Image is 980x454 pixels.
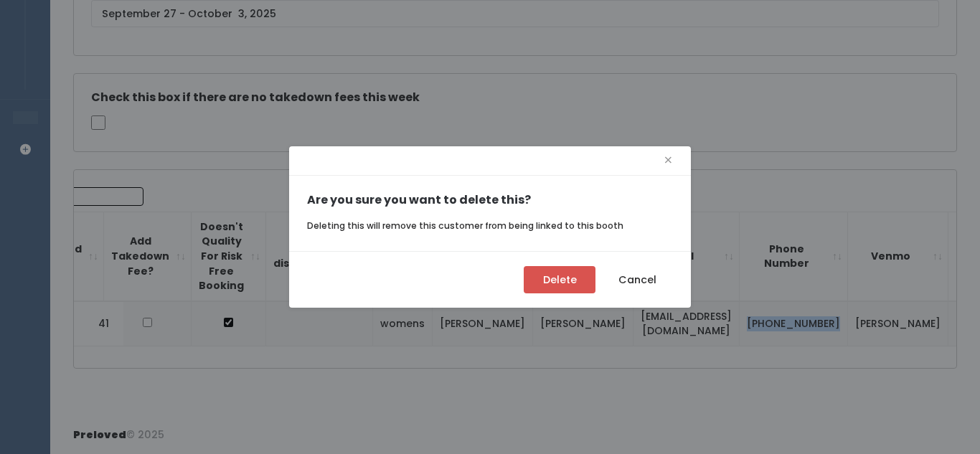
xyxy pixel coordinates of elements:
button: Delete [524,266,595,293]
h5: Are you sure you want to delete this? [307,194,673,207]
small: Deleting this will remove this customer from being linked to this booth [307,219,623,232]
button: Cancel [601,266,673,293]
button: Close [664,149,673,172]
span: × [664,149,673,171]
